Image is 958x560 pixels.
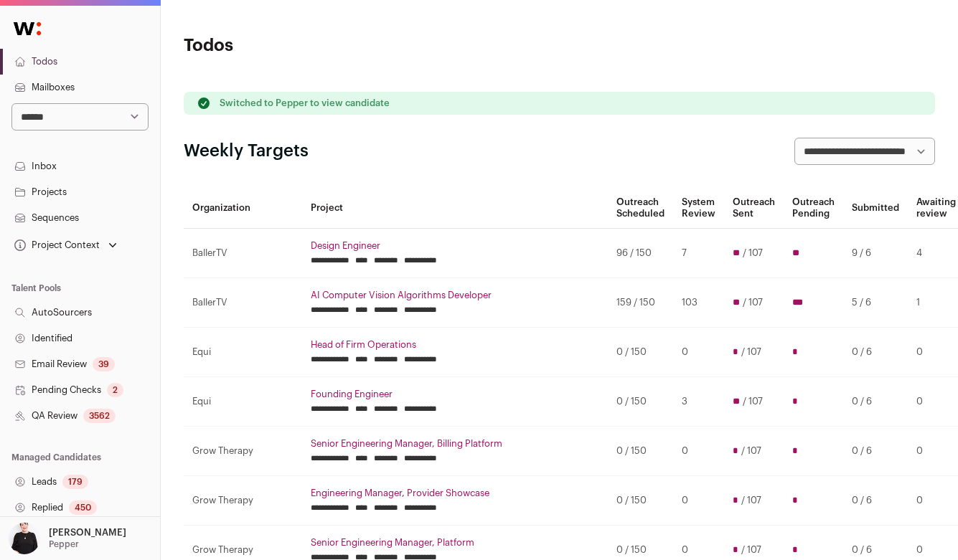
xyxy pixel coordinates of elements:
td: 0 [673,427,724,476]
th: Project [302,188,608,229]
span: / 107 [741,445,761,457]
div: 179 [62,475,88,489]
td: 96 / 150 [608,229,673,278]
td: 0 / 150 [608,476,673,526]
div: 450 [69,500,97,515]
td: 5 / 6 [843,278,908,328]
th: System Review [673,188,724,229]
td: 0 / 6 [843,328,908,377]
a: Founding Engineer [311,389,599,400]
span: / 107 [743,297,763,308]
td: 0 / 150 [608,328,673,377]
td: 9 / 6 [843,229,908,278]
td: BallerTV [184,229,302,278]
td: 0 [673,328,724,377]
div: Project Context [11,239,100,251]
img: Wellfound [6,14,49,43]
div: 2 [107,383,123,397]
td: 7 [673,229,724,278]
th: Outreach Pending [784,188,843,229]
th: Outreach Sent [724,188,784,229]
button: Open dropdown [11,235,120,255]
div: 3562 [83,409,116,423]
a: AI Computer Vision Algorithms Developer [311,290,599,301]
button: Open dropdown [6,523,129,554]
span: / 107 [743,396,763,407]
a: Head of Firm Operations [311,339,599,351]
td: 0 / 6 [843,377,908,427]
td: Grow Therapy [184,427,302,476]
th: Outreach Scheduled [608,188,673,229]
span: / 107 [741,544,761,556]
p: Switched to Pepper to view candidate [220,98,390,109]
img: 9240684-medium_jpg [9,523,40,554]
p: [PERSON_NAME] [49,527,126,538]
th: Submitted [843,188,908,229]
a: Design Engineer [311,240,599,252]
td: 159 / 150 [608,278,673,328]
td: 3 [673,377,724,427]
span: / 107 [741,495,761,506]
th: Organization [184,188,302,229]
a: Senior Engineering Manager, Billing Platform [311,438,599,450]
h2: Weekly Targets [184,140,309,163]
a: Engineering Manager, Provider Showcase [311,488,599,499]
td: Grow Therapy [184,476,302,526]
td: 0 / 6 [843,476,908,526]
span: / 107 [743,247,763,259]
td: 0 [673,476,724,526]
td: Equi [184,328,302,377]
p: Pepper [49,538,79,550]
td: Equi [184,377,302,427]
td: 103 [673,278,724,328]
span: / 107 [741,346,761,358]
td: BallerTV [184,278,302,328]
td: 0 / 150 [608,427,673,476]
a: Senior Engineering Manager, Platform [311,537,599,549]
td: 0 / 150 [608,377,673,427]
div: 39 [93,357,115,371]
td: 0 / 6 [843,427,908,476]
h1: Todos [184,34,434,57]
